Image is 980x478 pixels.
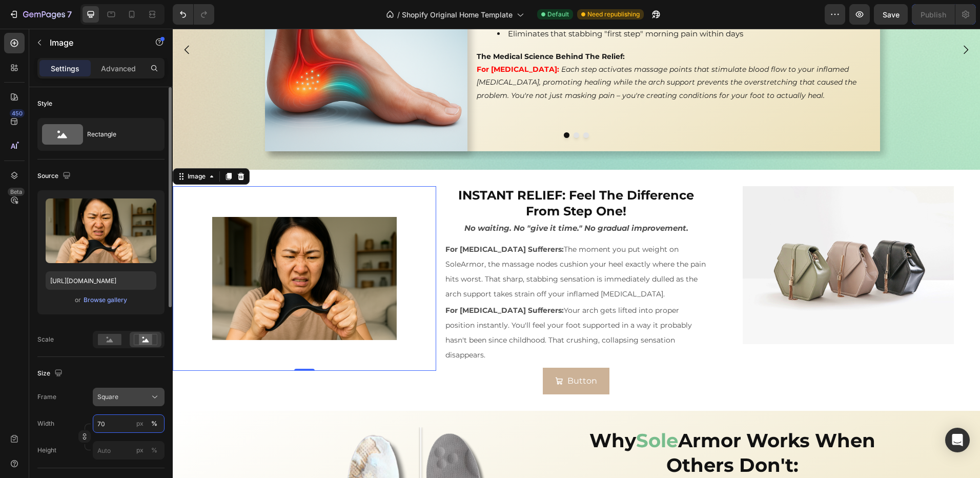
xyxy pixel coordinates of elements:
h2: INSTANT RELIEF: Feel The Difference From Step One! [272,157,535,191]
div: % [151,419,157,428]
div: Image [13,143,35,152]
button: Publish [912,4,955,25]
span: / [397,9,400,20]
label: Width [37,419,54,428]
p: Image [50,36,137,49]
div: Source [37,169,73,183]
span: Your arch gets lifted into proper position instantly. You'll feel your foot supported in a way it... [273,277,519,330]
span: Sole [463,400,505,423]
button: Dot [411,104,416,109]
span: The moment you put weight on SoleArmor, the massage nodes cushion your heel exactly where the pai... [273,216,533,269]
a: Button [370,339,437,366]
div: px [136,419,144,428]
div: Scale [37,335,54,344]
img: preview-image [46,198,156,263]
button: px [148,444,160,456]
span: Shopify Original Home Template [402,9,513,20]
div: px [136,446,144,455]
span: Default [547,10,569,19]
div: Rectangle [87,123,150,146]
div: Publish [921,9,946,20]
img: image_demo.jpg [570,157,781,316]
div: 450 [10,109,25,117]
button: % [134,444,146,456]
input: px% [93,414,165,433]
iframe: Design area [173,29,980,478]
input: https://example.com/image.jpg [46,271,156,290]
strong: For [MEDICAL_DATA]: [304,36,386,45]
strong: No waiting. No "give it time." No gradual improvement. [292,194,516,204]
div: Browse gallery [84,295,127,305]
div: % [151,446,157,455]
button: Browse gallery [83,295,128,305]
h2: Why Armor Works When Others Don't: [408,399,711,450]
p: Button [395,345,424,360]
input: px% [93,441,165,460]
div: Style [37,99,52,108]
button: 7 [4,4,76,25]
span: or [75,294,81,306]
p: Settings [51,63,79,74]
button: Dot [391,104,397,109]
button: Square [93,388,165,406]
p: Advanced [101,63,136,74]
span: Save [883,10,900,19]
strong: For [MEDICAL_DATA] Sufferers: [273,277,391,286]
button: % [134,417,146,430]
label: Height [37,446,56,455]
i: Each step activates massage points that stimulate blood flow to your inflamed [MEDICAL_DATA], pro... [304,36,684,71]
div: Beta [8,188,25,196]
button: Carousel Next Arrow [779,7,807,35]
button: Dot [401,104,406,109]
strong: For [MEDICAL_DATA] Sufferers: [273,216,391,225]
div: Undo/Redo [173,4,214,25]
label: Frame [37,392,56,402]
strong: The Medical Science Behind The Relief: [304,23,452,32]
span: Need republishing [587,10,640,19]
div: Open Intercom Messenger [945,428,970,452]
div: Size [37,367,65,381]
p: 7 [67,8,72,21]
span: Square [97,392,118,402]
button: px [148,417,160,430]
button: Save [874,4,908,25]
img: gempages_581198110861034409-3822b4fb-500d-4164-80dd-cdc2572dd44c.png [39,157,224,342]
